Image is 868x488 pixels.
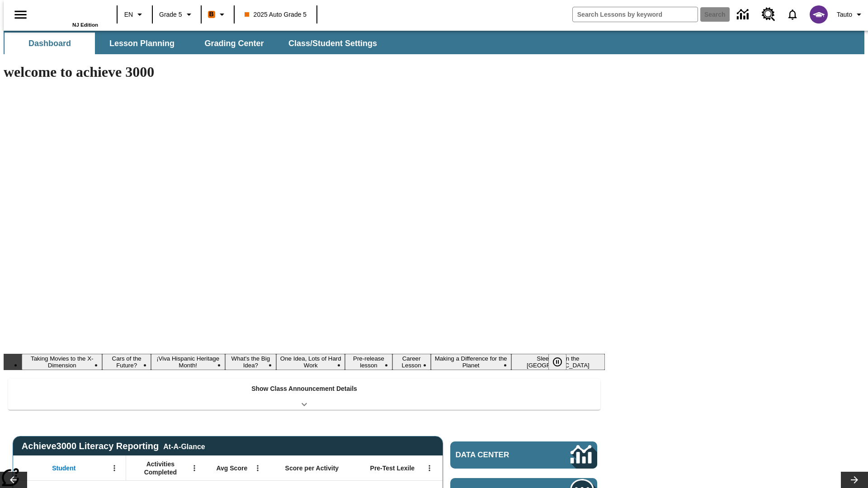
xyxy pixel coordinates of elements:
button: Class/Student Settings [281,33,384,54]
button: Slide 2 Cars of the Future? [102,354,151,370]
span: B [209,9,214,20]
span: Tauto [837,10,852,19]
span: Score per Activity [285,464,339,472]
span: Achieve3000 Literacy Reporting [22,441,205,451]
span: Student [52,464,75,472]
button: Grading Center [189,33,279,54]
a: Notifications [781,3,804,26]
button: Language: EN, Select a language [120,6,149,23]
span: Activities Completed [131,460,190,476]
span: 2025 Auto Grade 5 [245,10,307,19]
button: Slide 5 One Idea, Lots of Hard Work [276,354,345,370]
div: SubNavbar [4,33,385,54]
button: Slide 9 Sleepless in the Animal Kingdom [511,354,605,370]
button: Slide 3 ¡Viva Hispanic Heritage Month! [151,354,225,370]
h1: welcome to achieve 3000 [4,64,605,80]
a: Data Center [450,441,597,469]
p: Show Class Announcement Details [251,384,357,394]
a: Data Center [731,2,756,27]
button: Lesson carousel, Next [841,472,868,488]
button: Slide 4 What's the Big Idea? [225,354,277,370]
a: Home [39,4,98,22]
button: Slide 7 Career Lesson [392,354,431,370]
button: Slide 6 Pre-release lesson [345,354,392,370]
button: Select a new avatar [804,3,833,26]
button: Profile/Settings [833,6,868,23]
span: Avg Score [216,464,247,472]
div: Home [39,3,98,28]
span: EN [124,10,133,19]
span: Pre-Test Lexile [370,464,415,472]
button: Lesson Planning [97,33,187,54]
div: Show Class Announcement Details [8,379,600,410]
button: Open Menu [188,461,201,475]
button: Boost Class color is orange. Change class color [204,6,231,23]
button: Open Menu [108,461,121,475]
span: NJ Edition [72,22,98,28]
button: Slide 1 Taking Movies to the X-Dimension [22,354,102,370]
div: Pause [548,354,576,370]
button: Open Menu [251,461,264,475]
div: At-A-Glance [163,441,205,451]
button: Slide 8 Making a Difference for the Planet [431,354,511,370]
button: Open side menu [7,1,34,28]
button: Pause [548,354,566,370]
img: avatar image [810,5,828,23]
button: Grade: Grade 5, Select a grade [156,6,198,23]
a: Resource Center, Will open in new tab [756,2,781,27]
button: Open Menu [423,461,436,475]
button: Dashboard [5,33,95,54]
input: search field [573,7,698,22]
div: SubNavbar [4,31,864,54]
span: Grade 5 [159,10,182,19]
span: Data Center [456,450,540,460]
